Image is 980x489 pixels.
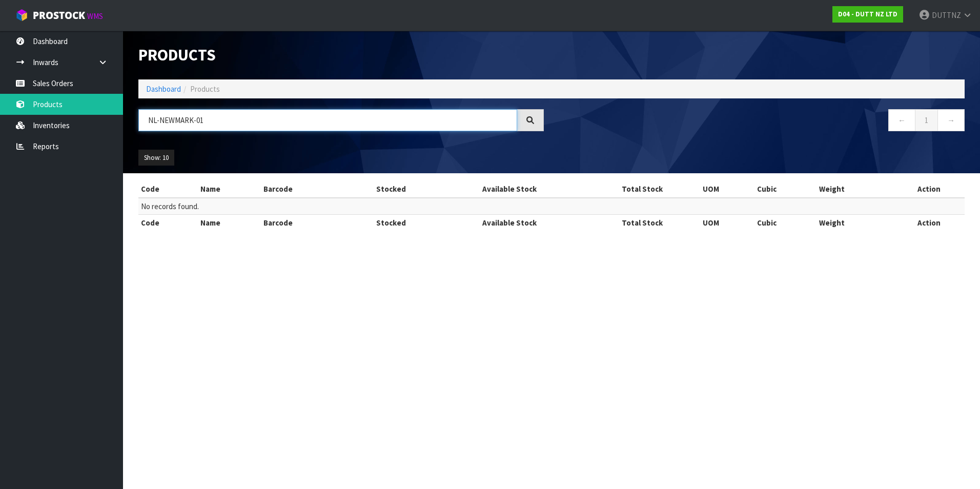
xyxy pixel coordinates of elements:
button: Show: 10 [138,150,174,166]
h1: Products [138,46,544,64]
span: ProStock [33,9,85,22]
span: DUTTNZ [932,10,961,20]
th: Barcode [261,215,347,231]
th: Code [138,215,198,231]
th: Available Stock [435,181,584,197]
th: Barcode [261,181,347,197]
input: Search products [138,109,517,131]
th: Weight [816,215,894,231]
strong: D04 - DUTT NZ LTD [838,10,897,18]
a: 1 [915,109,938,131]
th: Stocked [347,215,435,231]
small: WMS [87,11,103,21]
nav: Page navigation [559,109,965,134]
th: Total Stock [584,215,700,231]
th: Available Stock [435,215,584,231]
span: Products [190,84,220,94]
img: cube-alt.png [15,9,28,22]
th: Name [198,215,261,231]
a: ← [888,109,915,131]
a: Dashboard [146,84,181,94]
th: Name [198,181,261,197]
a: → [937,109,965,131]
th: Cubic [754,181,816,197]
th: UOM [700,215,754,231]
th: Action [894,181,965,197]
th: Action [894,215,965,231]
th: Stocked [347,181,435,197]
th: Weight [816,181,894,197]
th: Cubic [754,215,816,231]
th: Code [138,181,198,197]
th: Total Stock [584,181,700,197]
td: No records found. [138,198,965,215]
th: UOM [700,181,754,197]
